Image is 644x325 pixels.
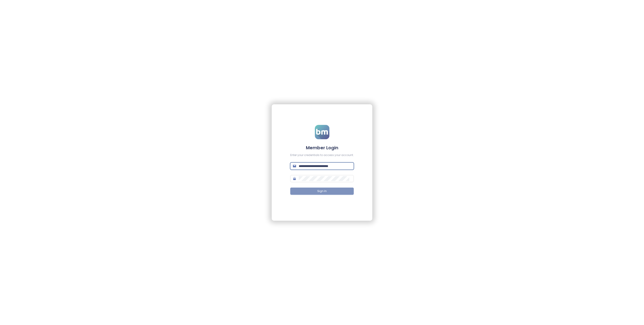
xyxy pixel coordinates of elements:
[290,153,354,157] div: Enter your credentials to access your account.
[293,165,296,168] span: mail
[290,188,354,195] button: Sign In
[315,125,329,139] img: logo
[317,189,327,193] span: Sign In
[290,145,354,151] h4: Member Login
[293,177,296,180] span: lock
